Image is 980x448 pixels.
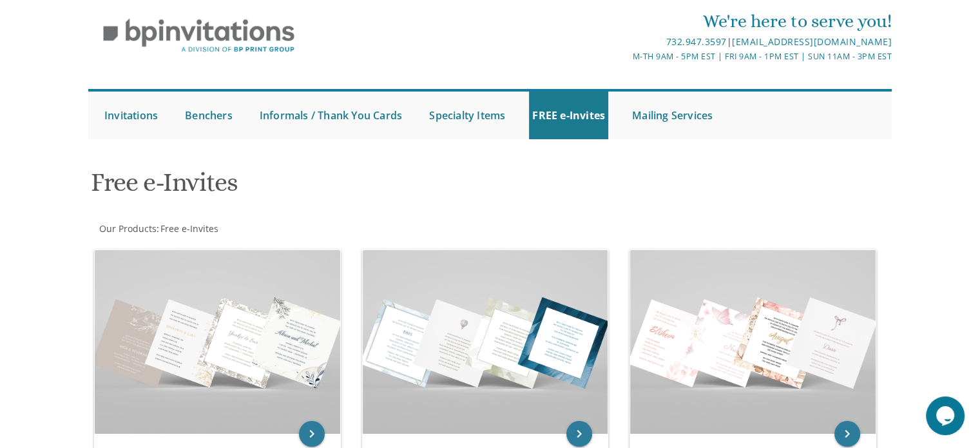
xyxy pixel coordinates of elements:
[357,50,892,63] div: M-Th 9am - 5pm EST | Fri 9am - 1pm EST | Sun 11am - 3pm EST
[630,250,876,434] img: Kiddush Invitations
[426,92,508,139] a: Specialty Items
[95,250,340,434] img: Vort Invitations
[529,92,608,139] a: FREE e-Invites
[160,222,218,235] span: Free e-Invites
[629,92,716,139] a: Mailing Services
[834,421,860,447] a: keyboard_arrow_right
[256,92,405,139] a: Informals / Thank You Cards
[357,8,892,34] div: We're here to serve you!
[88,9,309,63] img: BP Invitation Loft
[88,222,490,235] div: :
[98,222,157,235] a: Our Products
[299,421,325,447] a: keyboard_arrow_right
[926,396,967,435] iframe: chat widget
[101,92,161,139] a: Invitations
[91,168,617,206] h1: Free e-Invites
[159,222,218,235] a: Free e-Invites
[732,35,892,48] a: [EMAIL_ADDRESS][DOMAIN_NAME]
[182,92,236,139] a: Benchers
[363,250,608,434] img: Bris Invitations
[666,35,726,48] a: 732.947.3597
[357,34,892,50] div: |
[566,421,592,447] a: keyboard_arrow_right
